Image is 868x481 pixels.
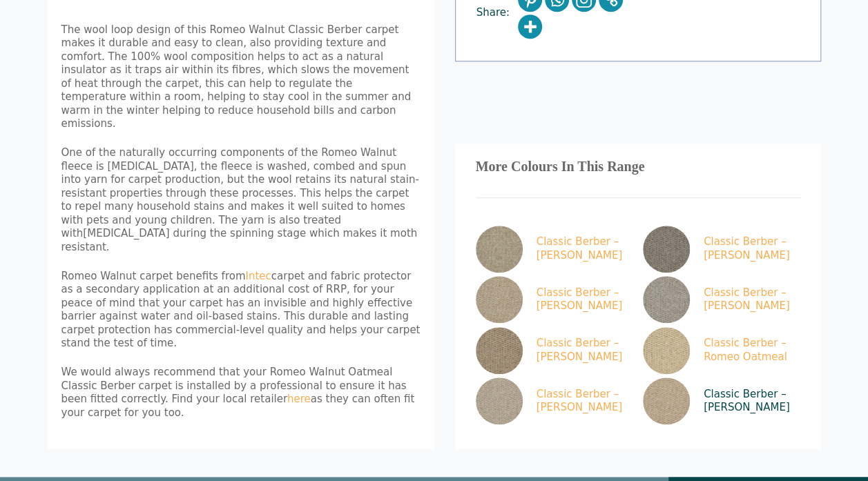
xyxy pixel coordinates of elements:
[476,164,800,170] h3: More Colours In This Range
[61,227,418,253] span: during the spinning stage which makes it moth resistant.
[61,23,412,130] span: The wool loop design of this Romeo Walnut Classic Berber carpet makes it durable and easy to clea...
[83,227,169,239] span: [MEDICAL_DATA]
[476,327,628,374] a: Classic Berber – [PERSON_NAME]
[61,366,415,419] span: We would always recommend that your Romeo Walnut Oatmeal Classic Berber carpet is installed by a ...
[476,226,628,273] a: Classic Berber – [PERSON_NAME]
[61,270,421,351] p: Romeo Walnut carpet benefits from carpet and fabric protector as a secondary application at an ad...
[643,377,795,424] a: Classic Berber – [PERSON_NAME]
[643,327,690,374] img: Classic Berber Oatmeal
[476,276,628,323] a: Classic Berber – [PERSON_NAME]
[643,276,795,323] a: Classic Berber – [PERSON_NAME]
[518,14,542,39] a: More
[643,327,795,374] a: Classic Berber – Romeo Oatmeal
[643,276,690,323] img: Classic Berber Romeo Pewter
[643,226,795,273] a: Classic Berber – [PERSON_NAME]
[476,226,523,273] img: Classic Berber Juliet Walnut
[61,146,419,239] span: One of the naturally occurring components of the Romeo Walnut fleece is [MEDICAL_DATA], the fleec...
[476,327,523,374] img: Classic Berber Romeo Pecan
[476,377,628,424] a: Classic Berber – [PERSON_NAME]
[287,393,311,405] a: here
[643,226,690,273] img: Classic Berber Romeo Slate
[476,276,523,323] img: Classic Berber Romeo Pistachio
[476,377,523,424] img: Classic Berber Romeo Limestone
[476,6,517,20] span: Share:
[245,270,271,282] a: Intec
[643,377,690,424] img: Classic Berber Romeo Dune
